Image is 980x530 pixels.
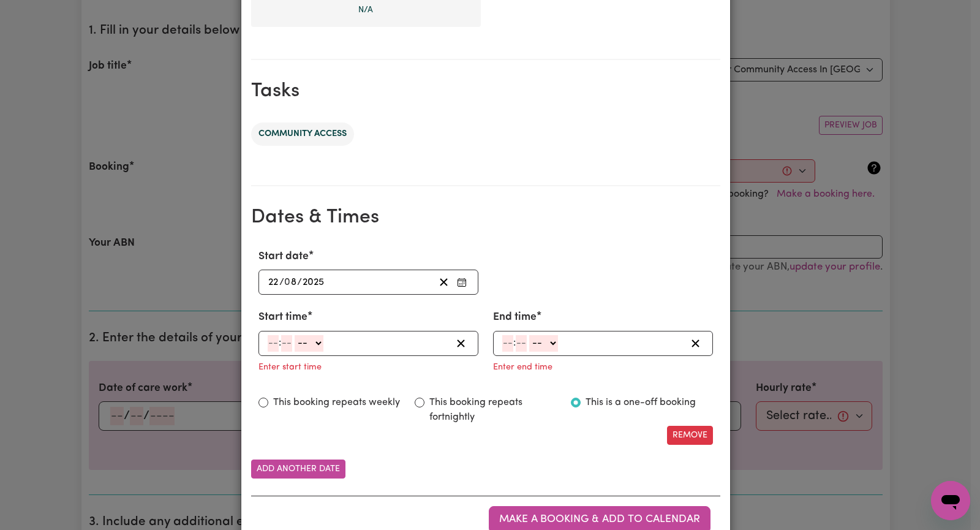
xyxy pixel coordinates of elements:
[667,426,713,445] button: Remove this date/time
[258,249,309,265] label: Start date
[516,335,527,352] input: --
[251,80,720,103] h2: Tasks
[279,277,284,288] span: /
[251,460,345,479] button: Add another date
[273,395,400,410] label: This booking repeats weekly
[297,277,302,288] span: /
[258,361,322,374] p: Enter start time
[429,395,556,425] label: This booking repeats fortnightly
[931,481,970,520] iframe: Button to launch messaging window
[493,309,537,325] label: End time
[279,338,281,349] span: :
[258,309,307,325] label: Start time
[281,335,292,352] input: --
[268,274,279,290] input: --
[502,335,513,352] input: --
[268,335,279,352] input: --
[493,361,552,374] p: Enter end time
[453,274,470,290] button: Enter Start date
[284,278,290,287] span: 0
[499,514,700,524] span: Make a booking & add to calendar
[285,274,297,290] input: --
[513,338,516,349] span: :
[251,123,354,146] li: Community access
[302,274,325,290] input: ----
[586,395,696,410] label: This is a one-off booking
[358,6,373,14] span: not specified
[251,206,720,229] h2: Dates & Times
[434,274,453,290] button: Clear Start date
